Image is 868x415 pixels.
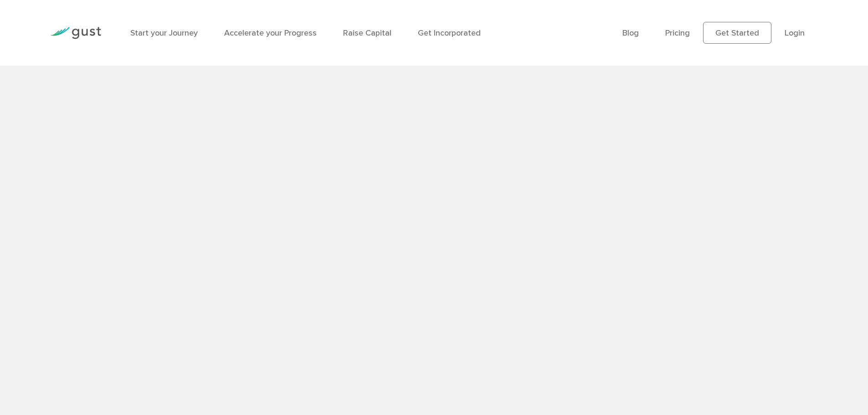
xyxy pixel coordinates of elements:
a: Login [785,28,805,38]
a: Get Started [703,22,771,44]
a: Raise Capital [343,28,391,38]
a: Blog [622,28,639,38]
a: Start your Journey [130,28,198,38]
img: Gust Logo [50,27,101,39]
a: Pricing [665,28,690,38]
a: Get Incorporated [418,28,481,38]
a: Accelerate your Progress [224,28,317,38]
